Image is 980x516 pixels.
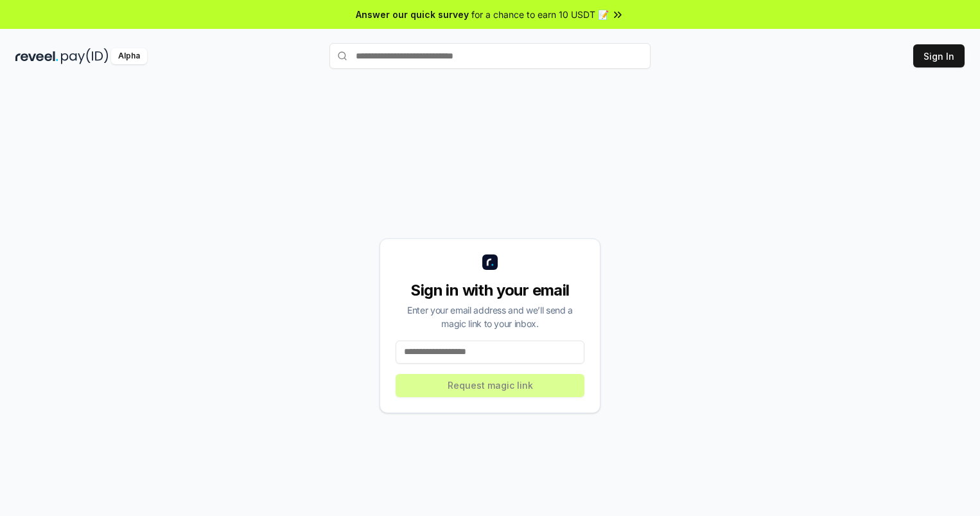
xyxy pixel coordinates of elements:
img: reveel_dark [15,48,58,64]
div: Enter your email address and we’ll send a magic link to your inbox. [396,303,584,330]
div: Alpha [111,48,147,64]
img: pay_id [61,48,109,64]
button: Sign In [913,44,965,67]
span: Answer our quick survey [356,8,469,21]
span: for a chance to earn 10 USDT 📝 [471,8,609,21]
div: Sign in with your email [396,280,584,301]
img: logo_small [482,254,498,270]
